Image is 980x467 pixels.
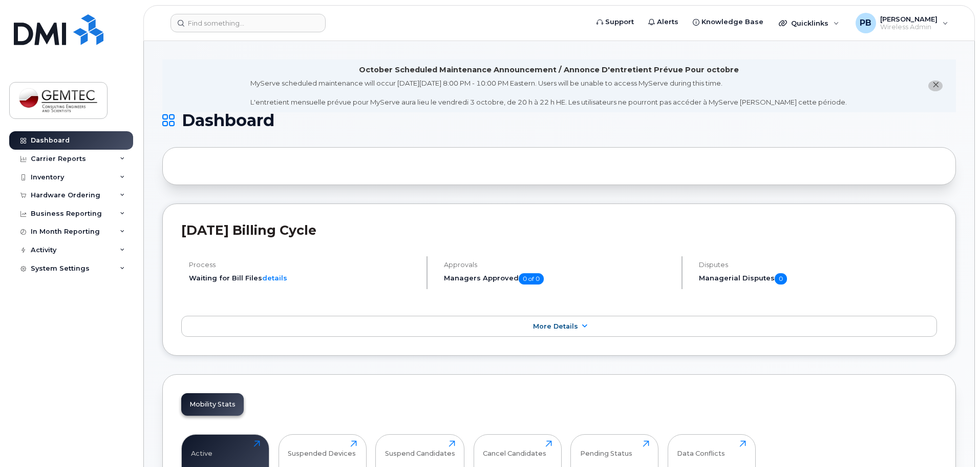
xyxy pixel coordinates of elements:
a: details [262,274,287,282]
span: Dashboard [182,113,274,128]
h4: Approvals [444,261,673,269]
span: 0 of 0 [519,273,544,285]
div: Cancel Candidates [483,440,546,457]
div: Active [191,440,212,457]
span: More Details [533,322,578,330]
span: 0 [775,273,787,285]
div: Suspend Candidates [385,440,455,457]
h4: Disputes [699,261,937,269]
div: October Scheduled Maintenance Announcement / Annonce D'entretient Prévue Pour octobre [359,65,739,75]
button: close notification [928,80,943,91]
div: Data Conflicts [677,440,725,457]
h5: Managers Approved [444,273,673,285]
div: Suspended Devices [288,440,356,457]
li: Waiting for Bill Files [189,273,418,283]
div: MyServe scheduled maintenance will occur [DATE][DATE] 8:00 PM - 10:00 PM Eastern. Users will be u... [250,78,847,107]
div: Pending Status [580,440,632,457]
h2: [DATE] Billing Cycle [181,222,937,238]
h5: Managerial Disputes [699,273,937,285]
h4: Process [189,261,418,269]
